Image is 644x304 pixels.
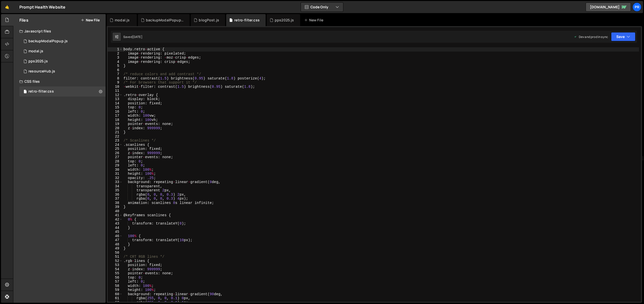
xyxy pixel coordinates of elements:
a: [DOMAIN_NAME] [586,3,631,12]
div: 48 [108,242,123,247]
div: backupModalPopup.js [28,39,68,44]
div: 49 [108,246,123,251]
div: 8 [108,76,123,81]
div: 61 [108,296,123,300]
div: 23 [108,139,123,143]
div: retro-filter.css [28,89,54,94]
div: modal.js [28,49,43,54]
div: 16625/45443.css [19,86,106,97]
div: 50 [108,251,123,255]
div: 59 [108,288,123,292]
a: 🤙 [1,1,13,13]
div: 14 [108,101,123,106]
div: 42 [108,218,123,222]
div: 33 [108,180,123,184]
div: 51 [108,255,123,259]
div: 16 [108,110,123,114]
div: 22 [108,135,123,139]
div: Saved [123,35,142,39]
div: 10 [108,85,123,89]
div: 39 [108,205,123,209]
div: 16625/45293.js [19,56,106,66]
div: 1 [108,47,123,52]
div: 7 [108,72,123,76]
div: 20 [108,126,123,131]
div: 16625/45859.js [19,66,106,76]
div: 37 [108,197,123,201]
div: 32 [108,176,123,180]
div: blogPost.js [199,18,219,23]
div: 40 [108,209,123,213]
h2: Files [19,17,28,23]
div: 25 [108,147,123,151]
div: 3 [108,56,123,60]
div: 6 [108,68,123,72]
button: Save [611,32,635,41]
div: 53 [108,263,123,267]
div: Prompt Health Website [19,4,65,10]
div: 57 [108,280,123,284]
div: Javascript files [13,26,106,36]
div: 47 [108,238,123,242]
div: 43 [108,222,123,226]
div: backupModalPopup.js [146,18,184,23]
div: 21 [108,130,123,135]
div: 2 [108,52,123,56]
div: 11 [108,89,123,93]
div: retro-filter.css [234,18,260,23]
div: 29 [108,163,123,168]
div: 26 [108,151,123,155]
div: 28 [108,159,123,164]
div: 52 [108,259,123,263]
div: 60 [108,292,123,296]
div: 18 [108,118,123,122]
div: 4 [108,60,123,64]
div: 16625/46324.js [19,46,106,56]
div: 30 [108,168,123,172]
div: 13 [108,97,123,101]
div: 19 [108,122,123,126]
div: modal.js [115,18,130,23]
div: 12 [108,93,123,97]
div: 54 [108,267,123,272]
div: 24 [108,143,123,147]
button: New File [81,18,100,22]
div: 16625/45860.js [19,36,106,46]
div: 34 [108,184,123,189]
button: Code Only [301,3,343,12]
div: 38 [108,201,123,205]
div: 9 [108,80,123,85]
div: 56 [108,276,123,280]
div: 5 [108,64,123,68]
div: pps2025.js [28,59,48,64]
div: 35 [108,188,123,193]
div: 15 [108,105,123,110]
div: 31 [108,172,123,176]
div: CSS files [13,76,106,86]
div: pps2025.js [275,18,294,23]
div: 17 [108,114,123,118]
div: 46 [108,234,123,238]
div: 36 [108,193,123,197]
div: resourceHub.js [28,69,55,74]
div: 44 [108,226,123,230]
div: 41 [108,213,123,218]
div: [DATE] [132,35,142,39]
div: 55 [108,271,123,276]
div: 58 [108,284,123,288]
div: New File [304,18,325,23]
div: 27 [108,155,123,159]
a: Pr [632,3,641,12]
div: Dev and prod in sync [574,35,608,39]
div: 45 [108,230,123,234]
